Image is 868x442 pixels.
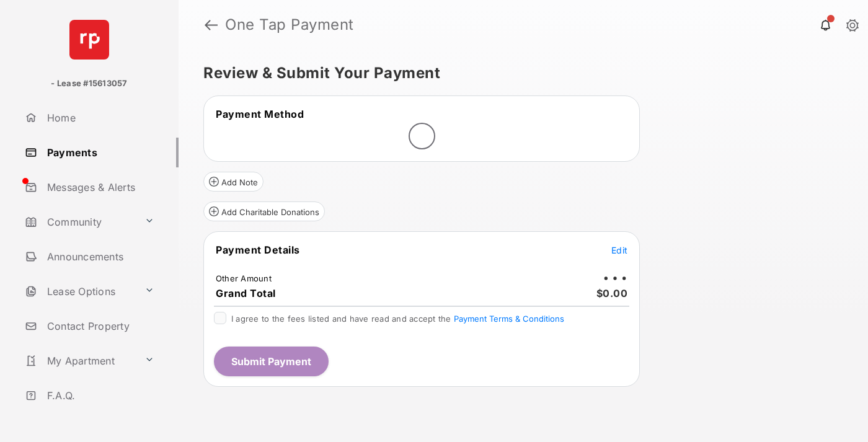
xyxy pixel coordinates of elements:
[20,103,179,133] a: Home
[203,201,325,221] button: Add Charitable Donations
[20,381,179,410] a: F.A.Q.
[20,346,139,376] a: My Apartment
[611,244,627,256] button: Edit
[20,138,179,167] a: Payments
[20,276,139,306] a: Lease Options
[216,287,276,299] span: Grand Total
[216,108,304,120] span: Payment Method
[51,77,127,90] p: - Lease #15613057
[203,66,833,81] h5: Review & Submit Your Payment
[596,287,628,299] span: $0.00
[214,347,329,376] button: Submit Payment
[20,172,179,202] a: Messages & Alerts
[454,314,564,324] button: I agree to the fees listed and have read and accept the
[225,17,354,32] strong: One Tap Payment
[215,273,272,284] td: Other Amount
[203,172,263,192] button: Add Note
[216,244,300,256] span: Payment Details
[231,314,564,324] span: I agree to the fees listed and have read and accept the
[20,207,139,237] a: Community
[611,245,627,255] span: Edit
[20,311,179,341] a: Contact Property
[69,20,109,60] img: svg+xml;base64,PHN2ZyB4bWxucz0iaHR0cDovL3d3dy53My5vcmcvMjAwMC9zdmciIHdpZHRoPSI2NCIgaGVpZ2h0PSI2NC...
[20,242,179,272] a: Announcements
